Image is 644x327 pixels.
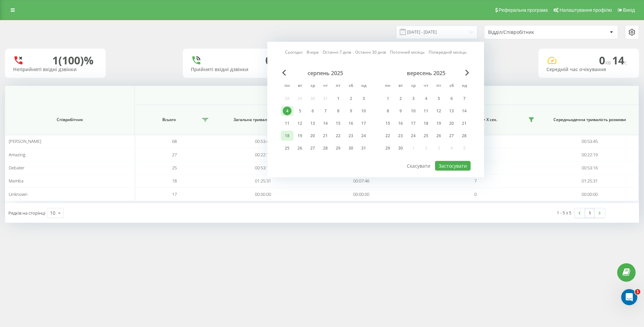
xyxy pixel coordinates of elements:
[383,144,392,153] div: 29
[422,131,430,140] div: 25
[332,118,344,128] div: пт 15 серп 2025 р.
[344,94,357,104] div: сб 2 серп 2025 р.
[285,49,303,55] a: Сьогодні
[541,148,639,161] td: 00:22:19
[394,131,407,141] div: вт 23 вер 2025 р.
[396,119,405,128] div: 16
[334,144,342,153] div: 29
[541,135,639,148] td: 00:53:45
[296,131,304,140] div: 19
[445,94,458,104] div: сб 6 вер 2025 р.
[9,165,24,171] span: Debater
[319,106,332,116] div: чт 7 серп 2025 р.
[172,138,177,144] span: 68
[623,7,635,13] span: Вихід
[163,93,610,98] span: Всі дзвінки
[407,118,420,128] div: ср 17 вер 2025 р.
[435,161,471,171] button: Застосувати
[409,119,418,128] div: 17
[319,131,332,141] div: чт 21 серп 2025 р.
[281,70,370,76] div: серпень 2025
[357,106,370,116] div: нд 10 серп 2025 р.
[319,118,332,128] div: чт 14 серп 2025 р.
[458,94,471,104] div: нд 7 вер 2025 р.
[420,106,432,116] div: чт 11 вер 2025 р.
[396,107,405,115] div: 9
[434,107,443,115] div: 12
[295,81,305,91] abbr: вівторок
[460,94,469,103] div: 7
[52,54,94,67] div: 1 (100)%
[408,81,418,91] abbr: середа
[474,191,477,197] span: 0
[9,178,23,184] span: Mamba
[559,7,612,13] span: Налаштування профілю
[381,106,394,116] div: пн 8 вер 2025 р.
[282,70,286,76] span: Previous Month
[396,94,405,103] div: 2
[312,187,411,201] td: 00:00:00
[357,143,370,153] div: нд 31 серп 2025 р.
[474,178,477,184] span: 7
[488,30,568,35] div: Відділ/Співробітник
[432,106,445,116] div: пт 12 вер 2025 р.
[296,144,304,153] div: 26
[8,210,45,216] span: Рядків на сторінці
[612,53,627,67] span: 14
[334,94,342,103] div: 1
[396,144,405,153] div: 30
[283,131,291,140] div: 18
[334,131,342,140] div: 22
[344,106,357,116] div: сб 9 серп 2025 р.
[409,94,418,103] div: 3
[308,119,317,128] div: 13
[546,67,631,72] div: Середній час очікування
[394,106,407,116] div: вт 9 вер 2025 р.
[214,148,312,161] td: 00:22:19
[381,94,394,104] div: пн 1 вер 2025 р.
[281,131,293,141] div: пн 18 серп 2025 р.
[557,209,571,216] div: 1 - 5 з 5
[332,106,344,116] div: пт 8 серп 2025 р.
[445,106,458,116] div: сб 13 вер 2025 р.
[306,118,319,128] div: ср 13 серп 2025 р.
[282,81,292,91] abbr: понеділок
[383,94,392,103] div: 1
[409,107,418,115] div: 10
[321,119,330,128] div: 14
[281,143,293,153] div: пн 25 серп 2025 р.
[359,94,368,103] div: 3
[293,143,306,153] div: вт 26 серп 2025 р.
[346,107,355,115] div: 9
[394,143,407,153] div: вт 30 вер 2025 р.
[403,161,434,171] button: Скасувати
[621,289,637,305] iframe: Intercom live chat
[346,131,355,140] div: 23
[447,131,456,140] div: 27
[306,131,319,141] div: ср 20 серп 2025 р.
[312,174,411,187] td: 00:07:46
[407,94,420,104] div: ср 3 вер 2025 р.
[432,118,445,128] div: пт 19 вер 2025 р.
[624,59,627,66] span: c
[383,131,392,140] div: 22
[585,208,595,218] a: 1
[420,94,432,104] div: чт 4 вер 2025 р.
[394,94,407,104] div: вт 2 вер 2025 р.
[355,49,386,55] a: Останні 30 днів
[172,165,177,171] span: 25
[396,131,405,140] div: 23
[214,187,312,201] td: 00:00:00
[319,143,332,153] div: чт 28 серп 2025 р.
[321,131,330,140] div: 21
[599,53,612,67] span: 0
[420,118,432,128] div: чт 18 вер 2025 р.
[359,144,368,153] div: 31
[307,49,319,55] a: Вчора
[172,152,177,158] span: 27
[359,119,368,128] div: 17
[214,135,312,148] td: 00:53:45
[447,94,456,103] div: 6
[283,144,291,153] div: 25
[332,94,344,104] div: пт 1 серп 2025 р.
